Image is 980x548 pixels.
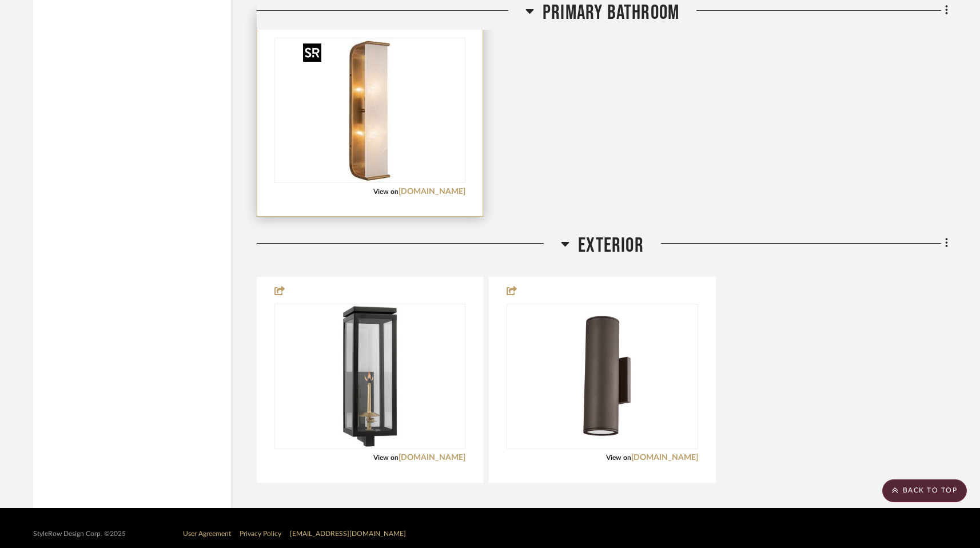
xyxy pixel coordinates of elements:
a: [DOMAIN_NAME] [399,454,465,462]
a: [EMAIL_ADDRESS][DOMAIN_NAME] [290,530,406,537]
a: User Agreement [183,530,231,537]
img: Alora Abbott E12 19 in light [298,39,441,182]
a: Privacy Policy [240,530,281,537]
span: Exterior [578,233,644,258]
span: View on [606,454,631,461]
span: View on [373,188,399,195]
scroll-to-top-button: BACK TO TOP [882,479,967,502]
img: Fresno Medium Bracketed Gas Wall Lantern [298,305,441,448]
a: [DOMAIN_NAME] [399,188,465,196]
a: [DOMAIN_NAME] [631,454,698,462]
div: 0 [275,38,465,182]
span: View on [373,454,399,461]
div: StyleRow Design Corp. ©2025 [33,530,126,538]
img: Perry Outdoor Sconce [535,305,670,448]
